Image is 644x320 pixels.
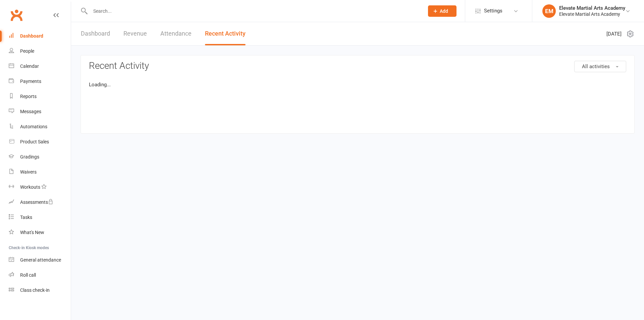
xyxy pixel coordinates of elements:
[89,61,626,71] h3: Recent Activity
[88,6,419,16] input: Search...
[20,94,37,99] div: Reports
[9,165,71,180] a: Waivers
[20,215,32,220] div: Tasks
[9,195,71,210] a: Assessments
[20,199,53,205] div: Assessments
[582,63,610,70] span: All activities
[20,257,61,263] div: General attendance
[81,22,110,45] a: Dashboard
[123,22,147,45] a: Revenue
[20,154,39,159] div: Gradings
[9,29,71,44] a: Dashboard
[20,79,41,84] div: Payments
[160,22,192,45] a: Attendance
[9,44,71,59] a: People
[9,74,71,89] a: Payments
[9,89,71,104] a: Reports
[574,61,626,72] button: All activities
[9,283,71,298] a: Class kiosk mode
[20,272,36,278] div: Roll call
[8,7,25,24] a: Clubworx
[20,109,41,114] div: Messages
[9,149,71,165] a: Gradings
[20,184,40,190] div: Workouts
[9,253,71,268] a: General attendance kiosk mode
[559,5,625,11] div: Elevate Martial Arts Academy
[9,180,71,195] a: Workouts
[559,11,625,17] div: Elevate Martial Arts Academy
[20,33,43,39] div: Dashboard
[89,81,626,89] p: Loading...
[20,48,34,54] div: People
[9,59,71,74] a: Calendar
[9,268,71,283] a: Roll call
[20,287,50,293] div: Class check-in
[606,30,622,38] span: [DATE]
[428,5,457,17] button: Add
[542,4,556,18] div: EM
[20,230,44,235] div: What's New
[20,124,47,129] div: Automations
[205,22,246,45] a: Recent Activity
[9,210,71,225] a: Tasks
[9,104,71,119] a: Messages
[9,134,71,149] a: Product Sales
[9,119,71,134] a: Automations
[20,169,37,175] div: Waivers
[20,139,49,144] div: Product Sales
[484,3,502,18] span: Settings
[20,63,39,69] div: Calendar
[440,8,448,14] span: Add
[9,225,71,240] a: What's New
